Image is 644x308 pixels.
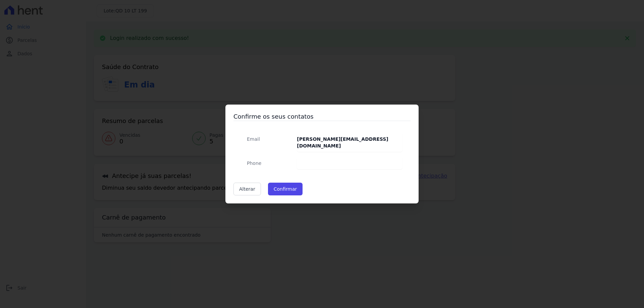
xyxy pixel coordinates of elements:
[268,183,303,195] button: Confirmar
[233,183,261,195] a: Alterar
[247,161,261,166] span: translation missing: pt-BR.public.contracts.modal.confirmation.phone
[233,113,411,121] h3: Confirme os seus contatos
[247,136,260,142] span: translation missing: pt-BR.public.contracts.modal.confirmation.email
[297,136,388,148] strong: [PERSON_NAME][EMAIL_ADDRESS][DOMAIN_NAME]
